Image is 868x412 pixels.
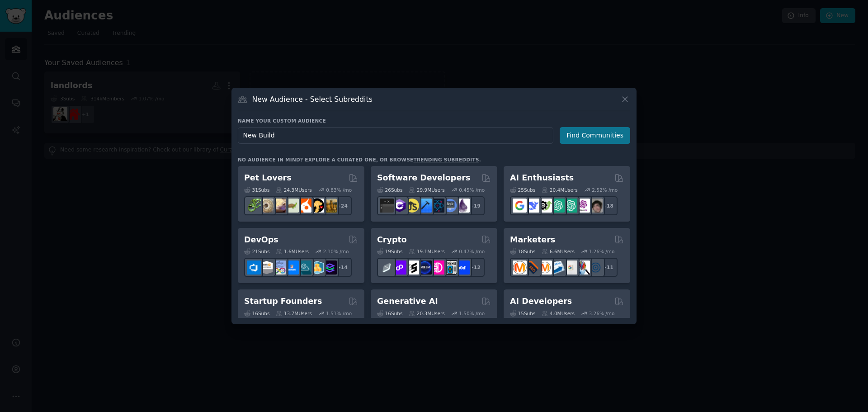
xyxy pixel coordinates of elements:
[238,127,553,144] input: Pick a short name, like "Digital Marketers" or "Movie-Goers"
[405,260,419,275] img: ethstaker
[377,172,470,184] h2: Software Developers
[326,310,352,317] div: 1.51 % /mo
[244,172,292,184] h2: Pet Lovers
[285,199,299,213] img: turtle
[599,258,618,277] div: + 11
[297,199,311,213] img: cockatiel
[247,199,261,213] img: herpetology
[525,199,539,213] img: DeepSeek
[244,187,269,193] div: 31 Sub s
[333,196,352,215] div: + 24
[459,248,485,255] div: 0.47 % /mo
[542,310,575,317] div: 4.0M Users
[244,248,269,255] div: 21 Sub s
[510,187,535,193] div: 25 Sub s
[272,199,286,213] img: leopardgeckos
[542,187,577,193] div: 20.4M Users
[563,199,577,213] img: chatgpt_prompts_
[276,310,311,317] div: 13.7M Users
[285,260,299,275] img: DevOpsLinks
[272,260,286,275] img: Docker_DevOps
[418,199,432,213] img: iOSProgramming
[409,187,444,193] div: 29.9M Users
[456,260,470,275] img: defi_
[538,199,552,213] img: AItoolsCatalog
[510,172,574,184] h2: AI Enthusiasts
[551,260,565,275] img: Emailmarketing
[563,260,577,275] img: googleads
[377,234,407,246] h2: Crypto
[599,196,618,215] div: + 18
[244,310,269,317] div: 16 Sub s
[413,157,479,162] a: trending subreddits
[297,260,311,275] img: platformengineering
[377,310,402,317] div: 16 Sub s
[538,260,552,275] img: AskMarketing
[542,248,575,255] div: 6.6M Users
[589,248,615,255] div: 1.26 % /mo
[510,296,572,307] h2: AI Developers
[592,187,618,193] div: 2.52 % /mo
[276,248,309,255] div: 1.6M Users
[510,248,535,255] div: 18 Sub s
[513,260,527,275] img: content_marketing
[466,196,485,215] div: + 19
[430,260,444,275] img: defiblockchain
[430,199,444,213] img: reactnative
[310,260,324,275] img: aws_cdk
[252,95,373,104] h3: New Audience - Select Subreddits
[377,296,438,307] h2: Generative AI
[551,199,565,213] img: chatgpt_promptDesign
[576,260,590,275] img: MarketingResearch
[443,199,457,213] img: AskComputerScience
[525,260,539,275] img: bigseo
[276,187,311,193] div: 24.3M Users
[238,118,630,124] h3: Name your custom audience
[259,260,274,275] img: AWS_Certified_Experts
[589,260,603,275] img: OnlineMarketing
[459,310,485,317] div: 1.50 % /mo
[247,260,261,275] img: azuredevops
[466,258,485,277] div: + 12
[443,260,457,275] img: CryptoNews
[323,260,337,275] img: PlatformEngineers
[238,156,481,163] div: No audience in mind? Explore a curated one, or browse .
[333,258,352,277] div: + 14
[576,199,590,213] img: OpenAIDev
[323,248,349,255] div: 2.10 % /mo
[409,310,444,317] div: 20.3M Users
[589,310,615,317] div: 3.26 % /mo
[326,187,352,193] div: 0.83 % /mo
[244,234,278,246] h2: DevOps
[510,310,535,317] div: 15 Sub s
[456,199,470,213] img: elixir
[310,199,324,213] img: PetAdvice
[392,260,406,275] img: 0xPolygon
[409,248,444,255] div: 19.1M Users
[459,187,485,193] div: 0.45 % /mo
[259,199,274,213] img: ballpython
[380,199,394,213] img: software
[405,199,419,213] img: learnjavascript
[244,296,322,307] h2: Startup Founders
[377,248,402,255] div: 19 Sub s
[392,199,406,213] img: csharp
[377,187,402,193] div: 26 Sub s
[380,260,394,275] img: ethfinance
[513,199,527,213] img: GoogleGeminiAI
[323,199,337,213] img: dogbreed
[589,199,603,213] img: ArtificalIntelligence
[510,234,555,246] h2: Marketers
[560,127,630,144] button: Find Communities
[418,260,432,275] img: web3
